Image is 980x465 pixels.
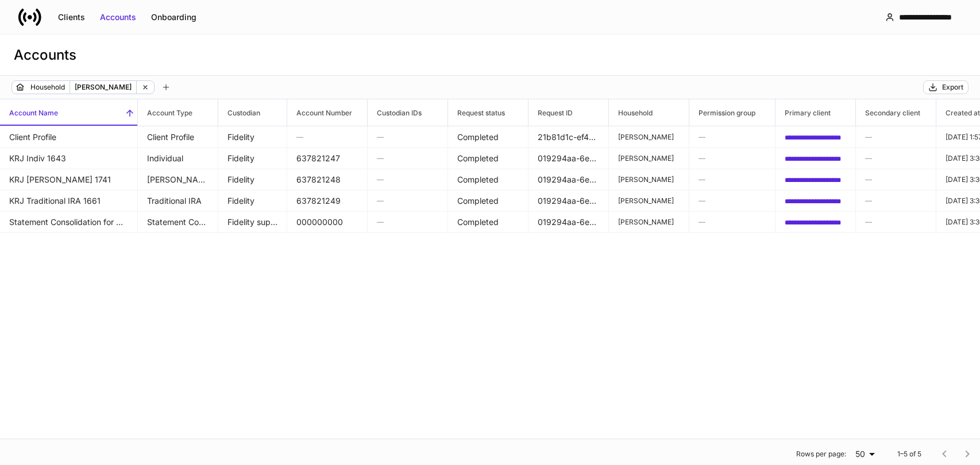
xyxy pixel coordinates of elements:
[448,148,528,169] td: Completed
[618,196,680,205] p: [PERSON_NAME]
[138,99,218,126] span: Account Type
[865,174,927,185] h6: —
[448,99,528,126] span: Request status
[92,8,144,26] button: Accounts
[448,126,528,148] td: Completed
[287,107,352,118] h6: Account Number
[448,211,528,233] td: Completed
[775,126,856,148] td: 293b77ab-016e-498c-8f18-45ad2d418c31
[448,190,528,212] td: Completed
[218,107,260,118] h6: Custodian
[528,211,609,233] td: 019294aa-6e4c-40e1-ad0c-7aaf54cfd812
[51,8,92,26] button: Clients
[218,126,287,148] td: Fidelity
[368,99,447,126] span: Custodian IDs
[936,107,980,118] h6: Created at
[218,99,287,126] span: Custodian
[856,107,920,118] h6: Secondary client
[528,190,609,212] td: 019294aa-6e4c-40e1-ad0c-7aaf54cfd812
[138,107,192,118] h6: Account Type
[100,11,136,23] div: Accounts
[699,195,766,206] h6: —
[448,107,505,118] h6: Request status
[287,148,368,169] td: 637821247
[377,216,438,227] h6: —
[775,148,856,169] td: 293b77ab-016e-498c-8f18-45ad2d418c31
[618,175,680,184] p: [PERSON_NAME]
[528,99,608,126] span: Request ID
[856,99,936,126] span: Secondary client
[218,190,287,212] td: Fidelity
[218,169,287,191] td: Fidelity
[699,131,766,142] h6: —
[528,148,609,169] td: 019294aa-6e4c-40e1-ad0c-7aaf54cfd812
[138,190,218,212] td: Traditional IRA
[138,126,218,148] td: Client Profile
[699,216,766,227] h6: —
[775,99,855,126] span: Primary client
[368,107,422,118] h6: Custodian IDs
[218,211,287,233] td: Fidelity supplemental forms
[377,195,438,206] h6: —
[775,190,856,212] td: 293b77ab-016e-498c-8f18-45ad2d418c31
[287,169,368,191] td: 637821248
[138,169,218,191] td: Roth IRA
[30,82,65,93] p: Household
[138,148,218,169] td: Individual
[377,131,438,142] h6: —
[287,99,367,126] span: Account Number
[58,11,85,23] div: Clients
[377,174,438,185] h6: —
[287,190,368,212] td: 637821249
[618,133,680,142] p: [PERSON_NAME]
[151,11,196,23] div: Onboarding
[942,83,963,92] div: Export
[296,131,358,142] h6: —
[699,174,766,185] h6: —
[218,148,287,169] td: Fidelity
[609,99,689,126] span: Household
[448,169,528,191] td: Completed
[528,107,573,118] h6: Request ID
[923,80,969,94] button: Export
[75,82,132,93] p: [PERSON_NAME]
[14,46,76,64] h3: Accounts
[138,211,218,233] td: Statement Consolidation for Households
[865,131,927,142] h6: —
[865,216,927,227] h6: —
[796,449,846,459] p: Rows per page:
[609,107,653,118] h6: Household
[287,211,368,233] td: 000000000
[528,126,609,148] td: 21b81d1c-ef40-45f4-af03-e5c70028858a
[618,217,680,226] p: [PERSON_NAME]
[144,8,204,26] button: Onboarding
[689,107,755,118] h6: Permission group
[897,449,921,459] p: 1–5 of 5
[377,153,438,164] h6: —
[775,107,831,118] h6: Primary client
[851,448,879,460] div: 50
[775,211,856,233] td: 293b77ab-016e-498c-8f18-45ad2d418c31
[865,195,927,206] h6: —
[775,169,856,191] td: 293b77ab-016e-498c-8f18-45ad2d418c31
[618,153,680,162] p: [PERSON_NAME]
[865,153,927,164] h6: —
[528,169,609,191] td: 019294aa-6e4c-40e1-ad0c-7aaf54cfd812
[699,153,766,164] h6: —
[689,99,775,126] span: Permission group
